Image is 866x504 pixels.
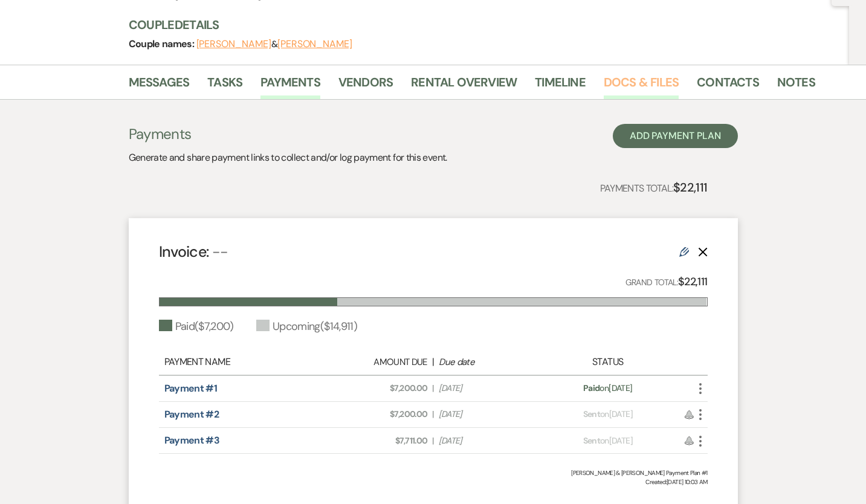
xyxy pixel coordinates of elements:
span: $7,711.00 [332,435,427,447]
a: Notes [777,73,815,99]
strong: $22,111 [673,179,708,195]
button: [PERSON_NAME] [196,39,271,49]
div: on [DATE] [540,382,674,395]
p: Grand Total: [625,273,708,291]
button: Add Payment Plan [613,124,738,148]
span: [DATE] [439,408,534,421]
div: on [DATE] [540,408,674,421]
span: Paid [583,383,599,393]
a: Docs & Files [604,73,679,99]
a: Payment #1 [164,382,218,395]
span: [DATE] [439,382,534,395]
a: Vendors [338,73,393,99]
a: Payment #3 [164,434,220,447]
p: Generate and share payment links to collect and/or log payment for this event. [129,150,447,166]
span: [DATE] [439,435,534,447]
div: on [DATE] [540,435,674,447]
h3: Payments [129,124,447,144]
div: Upcoming ( $14,911 ) [256,318,357,335]
strong: $22,111 [678,274,708,289]
a: Timeline [535,73,586,99]
p: Payments Total: [600,178,708,197]
span: | [432,435,433,447]
a: Tasks [207,73,242,99]
span: | [432,408,433,421]
div: Amount Due [332,355,427,369]
a: Payment #2 [164,408,219,421]
div: [PERSON_NAME] & [PERSON_NAME] Payment Plan #1 [159,468,708,477]
span: Couple names: [129,37,196,50]
a: Messages [129,73,190,99]
div: Status [540,355,674,369]
a: Rental Overview [411,73,517,99]
div: Paid ( $7,200 ) [159,318,233,335]
span: $7,200.00 [332,408,427,421]
span: -- [212,242,228,262]
a: Payments [260,73,320,99]
span: $7,200.00 [332,382,427,395]
h3: Couple Details [129,16,806,33]
div: | [326,355,541,369]
span: Created: [DATE] 10:03 AM [159,477,708,486]
h4: Invoice: [159,241,228,262]
button: [PERSON_NAME] [277,39,352,49]
a: Contacts [697,73,759,99]
span: & [196,38,352,50]
div: Due date [439,355,534,369]
div: Payment Name [164,355,326,369]
span: | [432,382,433,395]
span: Sent [583,409,600,419]
span: Sent [583,435,600,446]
